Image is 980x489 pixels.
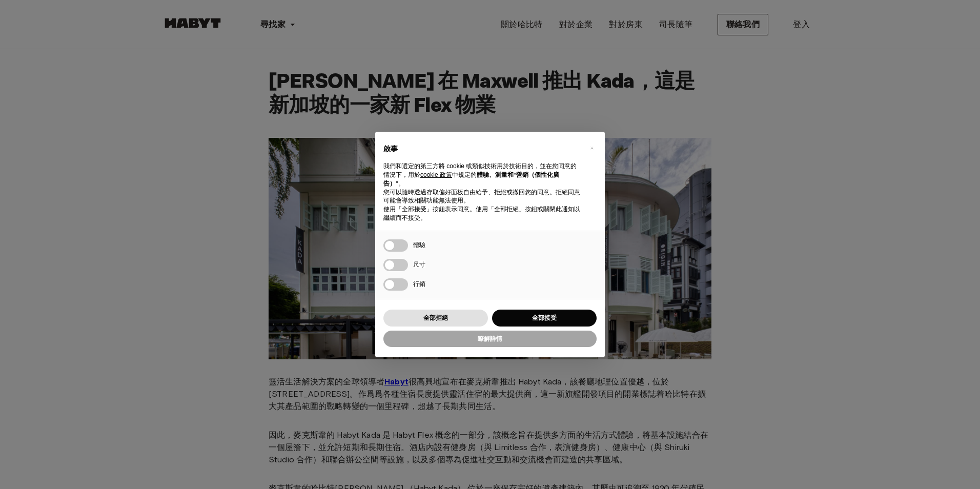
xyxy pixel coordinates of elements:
p: 您可以隨時透過存取偏好面板自由給予、拒絕或撤回您的同意。拒絕同意可能會導致相關功能無法使用。 [383,188,580,206]
span: 體驗 [413,241,425,249]
button: 瞭解詳情 [383,331,597,348]
a: cookie 政策 [420,171,452,178]
span: 尺寸 [413,260,425,268]
span: × [590,142,594,154]
button: 全部拒絕 [383,310,488,327]
strong: 體驗、測量和“營銷（個性化廣告）” [383,171,559,187]
p: 使用「全部接受」按鈕表示同意。使用「全部拒絕」按鈕或關閉此通知以繼續而不接受。 [383,205,580,222]
button: 全部接受 [492,310,597,327]
h2: 啟事 [383,144,580,154]
span: 行銷 [413,280,425,288]
p: 我們和選定的第三方將 cookie 或類似技術用於技術目的，並在您同意的情況下，用於 中規定的 。 [383,162,580,188]
button: 關閉此通知 [583,140,600,156]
